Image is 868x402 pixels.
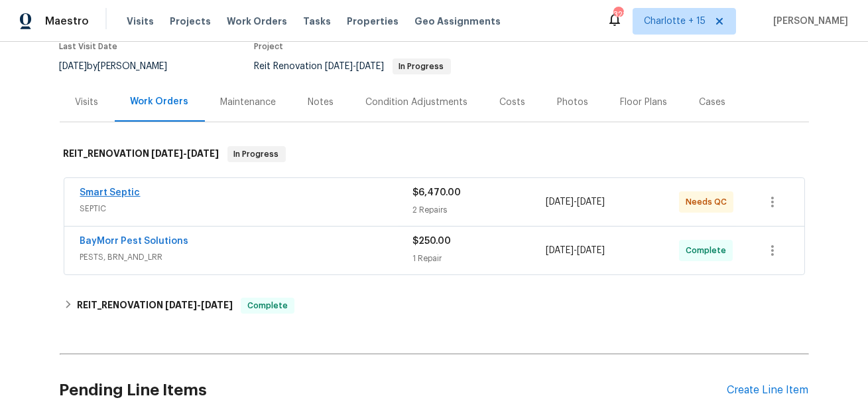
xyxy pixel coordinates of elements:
[77,298,233,314] h6: REIT_RENOVATION
[60,62,88,71] span: [DATE]
[366,96,468,109] div: Condition Adjustments
[413,237,452,246] span: $250.00
[165,300,197,310] span: [DATE]
[170,15,211,28] span: Projects
[131,95,189,108] div: Work Orders
[546,197,574,207] span: [DATE]
[413,203,546,217] div: 2 Repairs
[727,384,809,397] div: Create Line Item
[80,251,413,264] span: PESTS, BRN_AND_LRR
[546,244,605,257] span: -
[227,15,287,28] span: Work Orders
[308,96,334,109] div: Notes
[80,188,141,197] a: Smart Septic
[700,96,726,109] div: Cases
[500,96,526,109] div: Costs
[546,195,605,209] span: -
[303,17,331,26] span: Tasks
[188,149,219,158] span: [DATE]
[413,188,462,197] span: $6,470.00
[613,8,623,21] div: 321
[242,299,293,312] span: Complete
[127,15,154,28] span: Visits
[60,58,184,74] div: by [PERSON_NAME]
[80,237,189,246] a: BayMorr Pest Solutions
[255,62,451,71] span: Reit Renovation
[45,15,89,28] span: Maestro
[768,15,848,28] span: [PERSON_NAME]
[326,62,353,71] span: [DATE]
[60,290,809,322] div: REIT_RENOVATION [DATE]-[DATE]Complete
[60,43,118,50] span: Last Visit Date
[165,300,233,310] span: -
[577,246,605,255] span: [DATE]
[326,62,385,71] span: -
[394,62,450,70] span: In Progress
[686,244,731,257] span: Complete
[347,15,399,28] span: Properties
[414,15,501,28] span: Geo Assignments
[60,133,809,175] div: REIT_RENOVATION [DATE]-[DATE]In Progress
[229,148,284,161] span: In Progress
[64,146,219,162] h6: REIT_RENOVATION
[686,195,732,209] span: Needs QC
[357,62,385,71] span: [DATE]
[255,43,284,50] span: Project
[80,202,413,215] span: SEPTIC
[621,96,668,109] div: Floor Plans
[413,252,546,265] div: 1 Repair
[201,300,233,310] span: [DATE]
[76,96,99,109] div: Visits
[152,149,219,158] span: -
[221,96,277,109] div: Maintenance
[558,96,589,109] div: Photos
[577,197,605,207] span: [DATE]
[152,149,184,158] span: [DATE]
[546,246,574,255] span: [DATE]
[644,15,706,28] span: Charlotte + 15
